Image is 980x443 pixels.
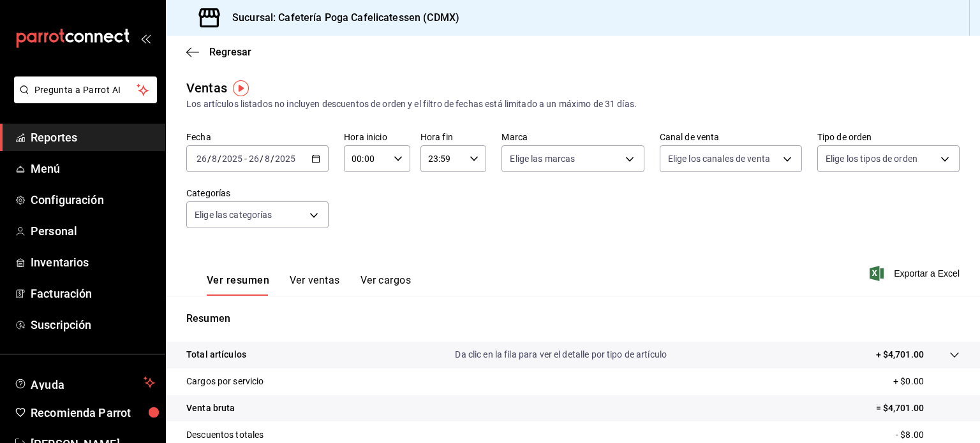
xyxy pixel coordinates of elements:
[31,375,138,390] span: Ayuda
[186,348,246,361] p: Total artículos
[186,98,960,111] div: Los artículos listados no incluyen descuentos de orden y el filtro de fechas está limitado a un m...
[186,46,251,58] button: Regresar
[207,154,211,164] span: /
[207,274,269,296] button: Ver resumen
[660,133,802,142] label: Canal de venta
[186,375,264,388] p: Cargos por servicio
[186,428,264,442] p: Descuentos totales
[264,154,271,164] input: --
[271,154,274,164] span: /
[140,33,151,43] button: open_drawer_menu
[244,154,247,164] span: -
[817,133,960,142] label: Tipo de orden
[221,154,243,164] input: ----
[872,266,960,281] button: Exportar a Excel
[360,274,412,296] button: Ver cargos
[186,311,960,326] p: Resumen
[186,133,329,142] label: Fecha
[876,402,960,415] p: = $4,701.00
[31,222,155,240] span: Personal
[876,348,924,361] p: + $4,701.00
[31,404,155,421] span: Recomienda Parrot
[195,208,272,221] span: Elige las categorías
[893,375,960,388] p: + $0.00
[34,84,137,97] span: Pregunta a Parrot AI
[274,154,296,164] input: ----
[31,285,155,302] span: Facturación
[31,160,155,177] span: Menú
[896,428,960,442] p: - $8.00
[186,78,227,98] div: Ventas
[31,191,155,208] span: Configuración
[31,129,155,146] span: Reportes
[186,402,235,415] p: Venta bruta
[209,46,251,58] span: Regresar
[455,348,667,361] p: Da clic en la fila para ver el detalle por tipo de artículo
[290,274,340,296] button: Ver ventas
[14,76,157,103] button: Pregunta a Parrot AI
[420,133,487,142] label: Hora fin
[248,154,260,164] input: --
[260,154,264,164] span: /
[196,154,207,164] input: --
[211,154,218,164] input: --
[31,316,155,333] span: Suscripción
[510,152,575,165] span: Elige las marcas
[501,133,644,142] label: Marca
[186,189,329,198] label: Categorías
[222,10,459,25] h3: Sucursal: Cafetería Poga Cafelicatessen (CDMX)
[31,254,155,271] span: Inventarios
[218,154,221,164] span: /
[9,92,157,106] a: Pregunta a Parrot AI
[207,274,411,296] div: navigation tabs
[826,152,917,165] span: Elige los tipos de orden
[668,152,770,165] span: Elige los canales de venta
[233,80,249,96] img: Tooltip marker
[344,133,410,142] label: Hora inicio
